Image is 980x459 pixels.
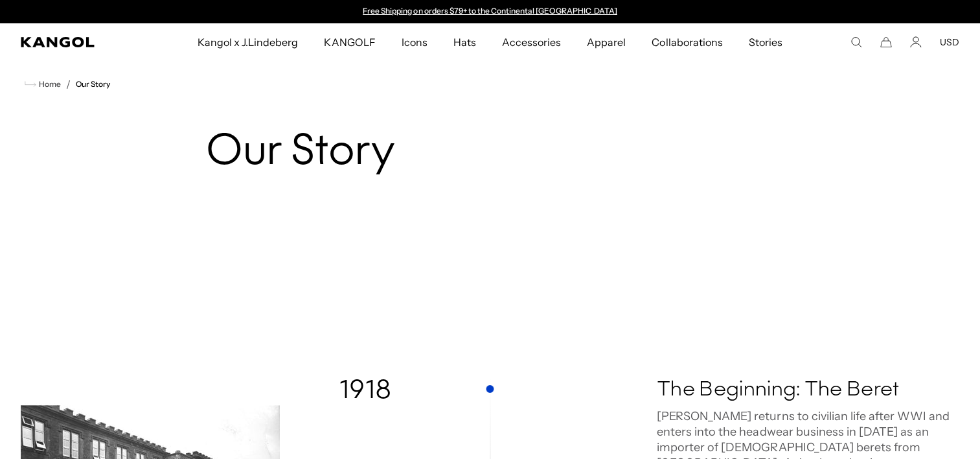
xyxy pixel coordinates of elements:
[76,80,110,89] a: Our Story
[389,23,440,61] a: Icons
[850,36,862,48] summary: Search here
[440,23,489,61] a: Hats
[206,128,774,178] h1: Our Story
[749,23,782,61] span: Stories
[357,6,624,17] slideshow-component: Announcement bar
[502,23,561,61] span: Accessories
[657,377,953,403] h3: The Beginning: The Beret
[652,23,722,61] span: Collaborations
[25,78,61,90] a: Home
[36,80,61,89] span: Home
[357,6,624,17] div: 1 of 2
[574,23,639,61] a: Apparel
[940,36,959,48] button: USD
[489,23,574,61] a: Accessories
[402,23,427,61] span: Icons
[185,23,312,61] a: Kangol x J.Lindeberg
[198,23,299,61] span: Kangol x J.Lindeberg
[880,36,892,48] button: Cart
[21,37,130,47] a: Kangol
[311,23,388,61] a: KANGOLF
[363,6,617,16] a: Free Shipping on orders $79+ to the Continental [GEOGRAPHIC_DATA]
[324,23,375,61] span: KANGOLF
[639,23,735,61] a: Collaborations
[736,23,795,61] a: Stories
[453,23,476,61] span: Hats
[357,6,624,17] div: Announcement
[910,36,922,48] a: Account
[61,76,71,92] li: /
[587,23,626,61] span: Apparel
